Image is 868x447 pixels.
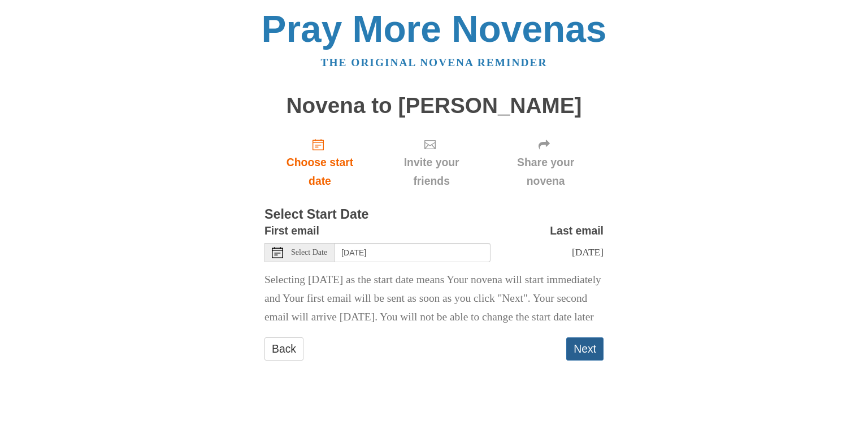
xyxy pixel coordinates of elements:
p: Selecting [DATE] as the start date means Your novena will start immediately and Your first email ... [264,271,604,327]
button: Next [566,337,604,361]
label: Last email [550,222,604,240]
h1: Novena to [PERSON_NAME] [264,94,604,118]
a: The original novena reminder [321,57,548,68]
div: Click "Next" to confirm your start date first. [488,129,604,196]
label: First email [264,222,319,240]
span: [DATE] [572,246,604,258]
span: Select Date [291,249,327,257]
span: Share your novena [499,153,592,190]
a: Pray More Novenas [262,8,607,50]
span: Choose start date [276,153,364,190]
a: Choose start date [264,129,375,196]
a: Back [264,337,303,361]
input: Use the arrow keys to pick a date [335,243,491,262]
span: Invite your friends [387,153,476,190]
div: Click "Next" to confirm your start date first. [375,129,488,196]
h3: Select Start Date [264,207,604,222]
